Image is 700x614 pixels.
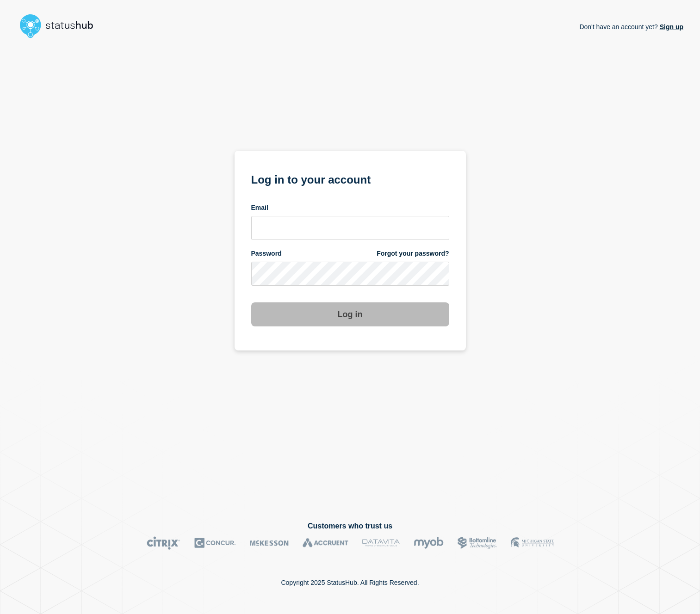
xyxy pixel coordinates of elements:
[458,536,497,550] img: Bottomline logo
[194,536,236,550] img: Concur logo
[658,23,683,31] a: Sign up
[251,216,449,240] input: email input
[251,302,449,326] button: Log in
[414,536,444,550] img: myob logo
[251,203,268,212] span: Email
[579,16,683,38] p: Don't have an account yet?
[303,536,348,550] img: Accruent logo
[17,11,105,41] img: StatusHub logo
[251,170,449,187] h1: Log in to your account
[147,536,180,550] img: Citrix logo
[251,262,449,286] input: password input
[511,536,554,550] img: MSU logo
[251,249,282,258] span: Password
[377,249,449,258] a: Forgot your password?
[250,536,289,550] img: McKesson logo
[17,522,683,530] h2: Customers who trust us
[362,536,400,550] img: DataVita logo
[281,579,419,586] p: Copyright 2025 StatusHub. All Rights Reserved.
